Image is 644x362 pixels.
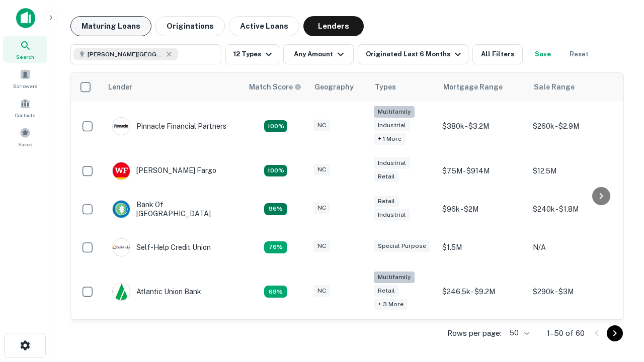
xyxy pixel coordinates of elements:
div: 50 [506,326,531,340]
a: Search [3,36,47,63]
button: Go to next page [607,325,623,341]
th: Mortgage Range [437,73,528,101]
div: NC [313,285,330,297]
div: Originated Last 6 Months [366,48,464,60]
th: Geography [308,73,369,101]
div: Geography [314,81,354,93]
td: $246.5k - $9.2M [437,266,528,317]
button: Active Loans [229,16,299,36]
div: NC [313,120,330,131]
div: Lender [108,81,132,93]
div: Industrial [374,157,410,169]
td: $1.5M [437,228,528,266]
div: Mortgage Range [443,81,503,93]
img: picture [113,239,130,256]
button: 12 Types [225,44,279,64]
th: Types [369,73,437,101]
img: picture [113,283,130,300]
div: NC [313,164,330,175]
div: Matching Properties: 15, hasApolloMatch: undefined [264,165,287,177]
img: picture [113,118,130,135]
button: Save your search to get updates of matches that match your search criteria. [527,44,559,64]
td: $12.5M [528,152,618,190]
button: Originations [155,16,225,36]
img: capitalize-icon.png [16,8,35,28]
div: Matching Properties: 14, hasApolloMatch: undefined [264,203,287,215]
td: $260k - $2.9M [528,101,618,152]
div: Retail [374,171,399,183]
td: $240k - $1.8M [528,190,618,228]
button: Originated Last 6 Months [358,44,468,64]
th: Sale Range [528,73,618,101]
a: Contacts [3,94,47,121]
div: Industrial [374,120,410,131]
div: Matching Properties: 10, hasApolloMatch: undefined [264,286,287,298]
th: Capitalize uses an advanced AI algorithm to match your search with the best lender. The match sco... [243,73,308,101]
span: Borrowers [13,82,37,90]
div: Special Purpose [374,240,430,252]
button: All Filters [472,44,523,64]
div: Sale Range [534,81,575,93]
div: [PERSON_NAME] Fargo [112,162,216,180]
div: Multifamily [374,271,415,283]
iframe: Chat Widget [594,249,644,298]
td: $96k - $2M [437,190,528,228]
div: Retail [374,285,399,297]
div: Types [375,81,396,93]
button: Maturing Loans [70,16,151,36]
div: Pinnacle Financial Partners [112,117,226,135]
td: $380k - $3.2M [437,101,528,152]
th: Lender [102,73,243,101]
div: + 1 more [374,133,406,145]
img: picture [113,201,130,218]
div: Industrial [374,209,410,221]
div: Bank Of [GEOGRAPHIC_DATA] [112,200,233,218]
a: Borrowers [3,65,47,92]
button: Reset [563,44,595,64]
td: N/A [528,228,618,266]
h6: Match Score [249,81,299,93]
div: Multifamily [374,106,415,118]
p: 1–50 of 60 [547,327,585,339]
div: Capitalize uses an advanced AI algorithm to match your search with the best lender. The match sco... [249,81,301,93]
td: $290k - $3M [528,266,618,317]
span: Search [16,53,34,61]
div: Matching Properties: 11, hasApolloMatch: undefined [264,241,287,253]
span: Saved [18,140,33,148]
button: Any Amount [283,44,354,64]
div: Self-help Credit Union [112,238,211,256]
div: Retail [374,196,399,207]
div: NC [313,240,330,252]
a: Saved [3,123,47,150]
div: + 3 more [374,299,408,310]
span: [PERSON_NAME][GEOGRAPHIC_DATA], [GEOGRAPHIC_DATA] [88,50,163,59]
div: Atlantic Union Bank [112,283,201,301]
img: picture [113,162,130,179]
span: Contacts [15,111,35,119]
div: NC [313,202,330,214]
button: Lenders [303,16,364,36]
div: Matching Properties: 26, hasApolloMatch: undefined [264,120,287,132]
td: $7.5M - $914M [437,152,528,190]
p: Rows per page: [447,327,502,339]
